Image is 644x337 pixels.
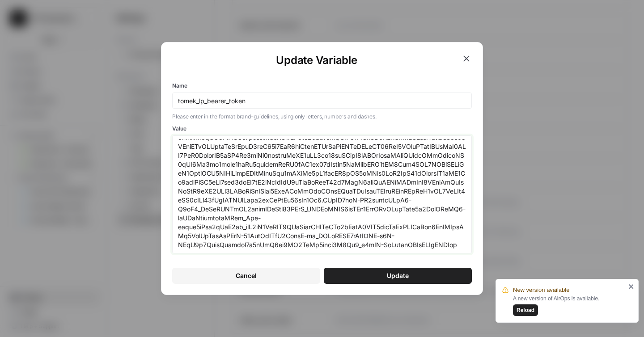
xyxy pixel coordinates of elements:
label: Name [172,82,472,90]
input: variable-name [178,97,466,105]
button: Cancel [172,268,320,284]
label: Value [172,125,472,133]
h1: Update Variable [172,53,461,67]
span: Update [387,271,409,280]
div: A new version of AirOps is available. [513,295,626,316]
span: New version available [513,286,569,295]
textarea: loRemIpsUmDOLoR9SiTaMeT5cON0AdiPISCiNgelITS1DoEiuSMODT3iNcIdIDUntutLA8EtdOL9.maGnaALiquaeN2a9mINi... [178,139,466,249]
p: Please enter in the format brand-guidelines, using only letters, numbers and dashes. [172,112,472,121]
button: close [628,283,635,290]
button: Update [324,268,472,284]
span: Cancel [236,271,257,280]
span: Reload [517,306,534,314]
